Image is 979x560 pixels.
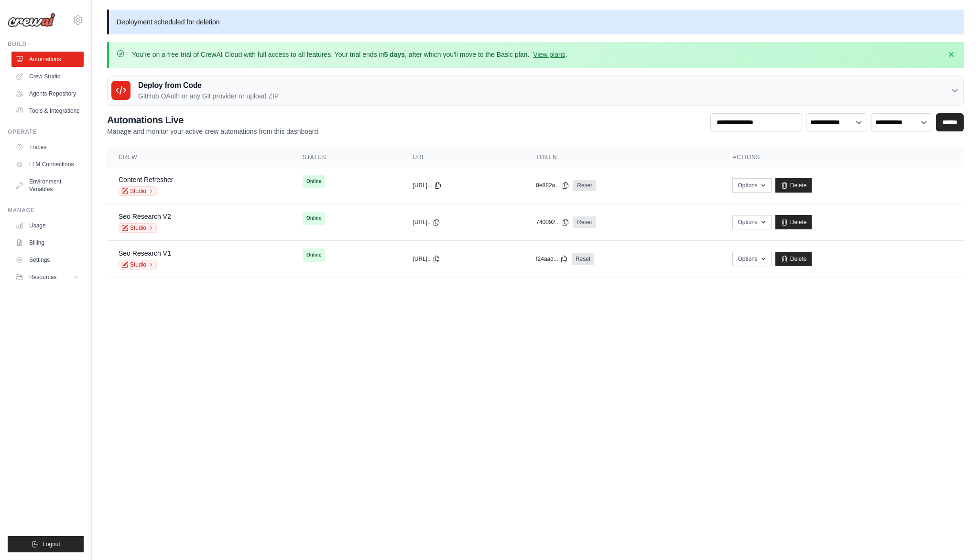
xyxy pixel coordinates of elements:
h2: Automations Live [107,113,320,127]
a: LLM Connections [11,157,84,172]
span: Online [303,212,325,225]
a: Delete [775,215,812,229]
a: View plans [533,51,565,58]
a: Delete [775,178,812,193]
div: Manage [8,206,84,214]
button: Options [732,215,771,229]
a: Studio [119,186,157,196]
p: GitHub OAuth or any Git provider or upload ZIP [138,91,279,101]
button: 8e882a... [536,182,569,189]
a: Seo Research V1 [119,249,171,257]
a: Agents Repository [11,86,84,101]
p: You're on a free trial of CrewAI Cloud with full access to all features. Your trial ends in , aft... [132,50,567,59]
th: Status [291,148,401,167]
a: Environment Variables [11,174,84,197]
div: Build [8,40,84,48]
a: Reset [572,253,594,265]
a: Studio [119,223,157,233]
th: URL [402,148,525,167]
button: Logout [8,536,84,552]
button: Resources [11,269,84,285]
a: Reset [573,216,596,228]
span: Online [303,248,325,262]
th: Token [524,148,721,167]
span: Resources [29,273,56,281]
strong: 5 days [384,51,405,58]
a: Tools & Integrations [11,103,84,118]
th: Actions [721,148,964,167]
a: Content Refresher [119,176,173,183]
a: Usage [11,218,84,233]
p: Manage and monitor your active crew automations from this dashboard. [107,127,320,136]
th: Crew [107,148,291,167]
a: Studio [119,260,157,269]
a: Billing [11,235,84,250]
button: Options [732,178,771,193]
img: Logo [8,13,55,27]
a: Traces [11,140,84,155]
span: Logout [43,540,60,548]
p: Deployment scheduled for deletion [107,10,964,34]
a: Crew Studio [11,69,84,84]
a: Reset [573,180,596,191]
button: 740092... [536,218,569,226]
a: Seo Research V2 [119,213,171,220]
a: Automations [11,52,84,67]
a: Settings [11,252,84,268]
div: Operate [8,128,84,136]
a: Delete [775,252,812,266]
h3: Deploy from Code [138,80,279,91]
button: Options [732,252,771,266]
button: f24aad... [536,255,568,263]
span: Online [303,175,325,188]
